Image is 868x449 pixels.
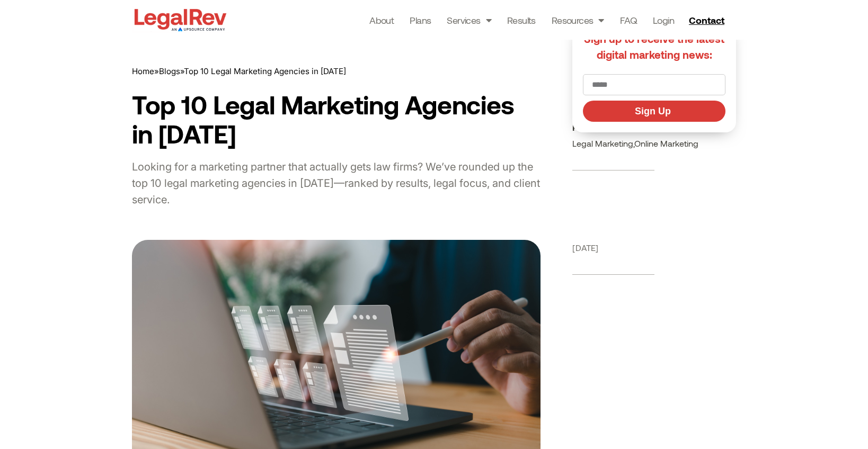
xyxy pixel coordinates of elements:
[132,66,346,76] span: » »
[634,138,698,148] a: Online Marketing
[369,13,394,28] a: About
[583,101,725,122] button: Sign Up
[572,138,633,148] a: Legal Marketing
[369,13,674,28] nav: Menu
[620,13,637,28] a: FAQ
[685,12,731,29] a: Contact
[572,243,598,253] span: [DATE]
[572,122,698,148] span: ,
[410,13,431,28] a: Plans
[635,106,671,116] span: Sign Up
[184,66,346,76] span: Top 10 Legal Marketing Agencies in [DATE]
[572,122,603,132] b: Filed In:
[653,13,674,28] a: Login
[132,160,540,206] span: Looking for a marketing partner that actually gets law firms? We’ve rounded up the top 10 legal m...
[447,13,491,28] a: Services
[132,66,154,76] a: Home
[584,32,724,61] span: Sign up to receive the latest digital marketing news:
[552,13,604,28] a: Resources
[132,90,541,148] h1: Top 10 Legal Marketing Agencies in [DATE]
[583,74,725,127] form: New Form
[689,15,724,25] span: Contact
[507,13,536,28] a: Results
[159,66,180,76] a: Blogs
